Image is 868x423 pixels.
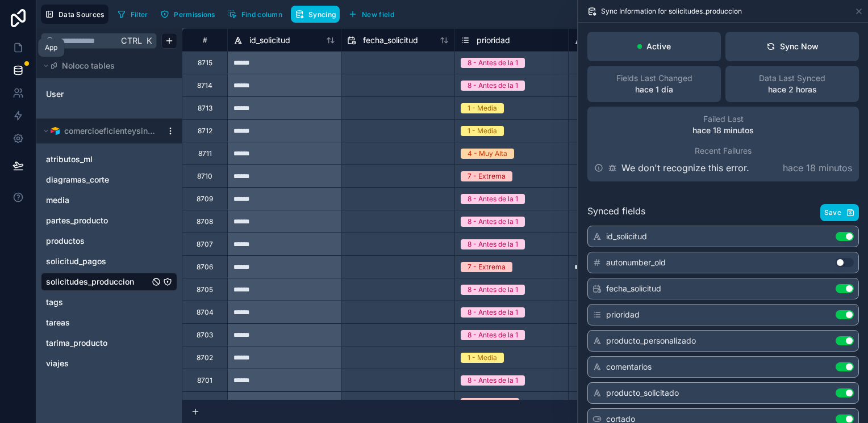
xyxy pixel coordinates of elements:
[703,113,744,125] span: Failed Last
[197,285,213,294] div: 8705
[468,103,497,113] div: 1 - Media
[646,41,671,52] p: Active
[46,88,138,100] a: User
[197,240,213,249] div: 8707
[468,375,518,386] div: 8 - Antes de la 1
[606,257,666,268] span: autonumber_old
[468,307,518,318] div: 8 - Antes de la 1
[468,285,518,295] div: 8 - Antes de la 1
[46,235,85,247] span: productos
[41,85,177,103] div: User
[468,149,507,159] div: 4 - Muy Alta
[46,297,149,308] a: tags
[362,10,394,19] span: New field
[308,10,336,19] span: Syncing
[46,154,149,165] a: atributos_ml
[783,161,852,175] p: hace 18 minutos
[291,6,344,23] a: Syncing
[468,262,506,272] div: 7 - Extrema
[606,387,679,399] span: producto_solicitado
[197,263,213,272] div: 8706
[46,358,69,369] span: viajes
[41,314,177,332] div: tareas
[695,145,752,156] span: Recent Failures
[64,125,156,137] span: comercioeficienteysingular
[197,308,214,317] div: 8704
[46,256,106,267] span: solicitud_pagos
[197,331,213,340] div: 8703
[468,194,518,204] div: 8 - Antes de la 1
[41,273,177,291] div: solicitudes_produccion
[131,10,148,19] span: Filter
[468,330,518,340] div: 8 - Antes de la 1
[46,215,108,226] span: partes_producto
[191,36,219,44] div: #
[197,81,212,90] div: 8714
[468,239,518,249] div: 8 - Antes de la 1
[51,126,60,136] img: Airtable Logo
[606,283,661,294] span: fecha_solicitud
[759,73,825,84] span: Data Last Synced
[41,5,108,24] button: Data Sources
[41,191,177,209] div: media
[725,32,859,61] button: Sync Now
[46,358,149,369] a: viajes
[468,81,518,91] div: 8 - Antes de la 1
[46,215,149,226] a: partes_producto
[41,171,177,189] div: diagramas_corte
[197,399,214,408] div: 8700
[249,35,290,46] span: id_solicitud
[46,174,149,185] a: diagramas_corte
[197,353,213,362] div: 8702
[291,6,340,23] button: Syncing
[824,208,841,217] span: Save
[768,84,817,95] p: hace 2 horas
[41,212,177,230] div: partes_producto
[692,125,754,136] p: hace 18 minutos
[156,6,223,23] a: Permissions
[46,337,107,349] span: tarima_producto
[46,276,149,287] a: solicitudes_produccion
[587,204,645,221] span: Synced fields
[621,161,749,175] p: We don't recognize this error.
[46,194,149,206] a: media
[41,58,170,74] button: Noloco tables
[198,58,212,67] div: 8715
[156,6,219,23] button: Permissions
[62,60,115,71] span: Noloco tables
[46,317,149,328] a: tareas
[46,235,149,247] a: productos
[241,10,282,19] span: Find column
[41,150,177,168] div: atributos_ml
[41,123,161,139] button: Airtable Logocomercioeficienteysingular
[766,41,819,52] div: Sync Now
[45,43,57,52] div: App
[174,10,215,19] span: Permissions
[601,7,742,16] span: Sync Information for solicitudes_produccion
[41,334,177,352] div: tarima_producto
[197,194,213,204] div: 8709
[468,58,518,68] div: 8 - Antes de la 1
[41,252,177,270] div: solicitud_pagos
[468,353,497,363] div: 1 - Media
[41,293,177,311] div: tags
[363,35,418,46] span: fecha_solicitud
[198,126,212,136] div: 8712
[41,354,177,373] div: viajes
[820,204,859,221] button: Save
[46,317,70,328] span: tareas
[113,6,152,23] button: Filter
[468,126,497,136] div: 1 - Media
[344,6,398,23] button: New field
[606,309,640,320] span: prioridad
[616,73,692,84] span: Fields Last Changed
[477,35,510,46] span: prioridad
[46,174,109,185] span: diagramas_corte
[197,217,213,226] div: 8708
[468,398,512,408] div: 2 - Media Alta
[120,33,143,48] span: Ctrl
[145,37,153,45] span: K
[635,84,673,95] p: hace 1 día
[224,6,286,23] button: Find column
[59,10,105,19] span: Data Sources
